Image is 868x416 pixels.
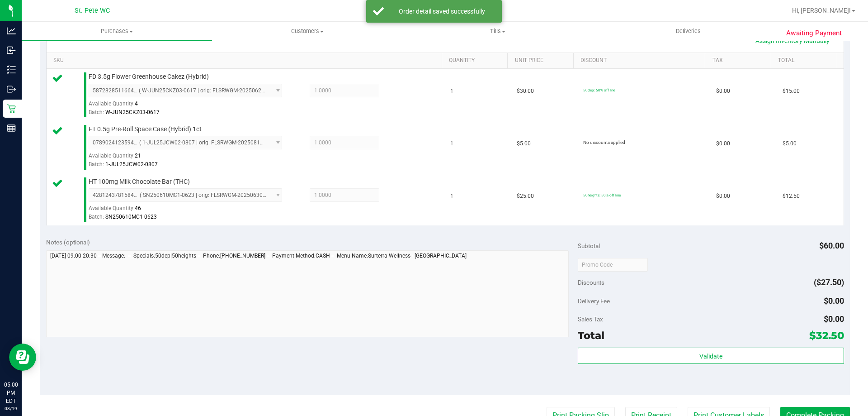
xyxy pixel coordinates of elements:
[517,192,534,201] span: $25.00
[712,57,768,64] a: Tax
[716,192,730,201] span: $0.00
[53,57,438,64] a: SKU
[819,241,844,250] span: $60.00
[89,161,104,167] span: Batch:
[583,88,615,92] span: 50dep: 50% off line
[105,109,160,115] span: W-JUN25CKZ03-0617
[4,381,18,405] p: 05:00 PM EDT
[7,85,16,94] inline-svg: Outbound
[783,139,797,148] span: $5.00
[212,27,402,35] span: Customers
[7,46,16,55] inline-svg: Inbound
[450,139,453,148] span: 1
[580,57,702,64] a: Discount
[89,149,292,167] div: Available Quantity:
[517,139,531,148] span: $5.00
[783,87,800,96] span: $15.00
[89,109,104,115] span: Batch:
[824,314,844,324] span: $0.00
[105,161,158,167] span: 1-JUL25JCW02-0807
[578,297,610,305] span: Delivery Fee
[699,353,722,360] span: Validate
[105,214,157,220] span: SN250610MC1-0623
[449,57,504,64] a: Quantity
[824,296,844,306] span: $0.00
[578,348,844,364] button: Validate
[212,22,402,41] a: Customers
[402,22,593,41] a: Tills
[89,177,190,186] span: HT 100mg Milk Chocolate Bar (THC)
[809,329,844,342] span: $32.50
[135,100,138,107] span: 4
[517,87,534,96] span: $30.00
[22,27,212,35] span: Purchases
[583,193,621,197] span: 50heights: 50% off line
[9,344,36,371] iframe: Resource center
[135,205,141,211] span: 46
[450,192,453,201] span: 1
[7,65,16,74] inline-svg: Inventory
[89,202,292,220] div: Available Quantity:
[450,87,453,96] span: 1
[578,329,604,342] span: Total
[593,22,783,41] a: Deliveries
[135,153,141,159] span: 21
[89,125,202,134] span: FT 0.5g Pre-Roll Space Case (Hybrid) 1ct
[89,214,104,220] span: Batch:
[89,72,209,81] span: FD 3.5g Flower Greenhouse Cakez (Hybrid)
[814,277,844,287] span: ($27.50)
[75,7,110,14] span: St. Pete WC
[792,7,851,14] span: Hi, [PERSON_NAME]!
[89,97,292,115] div: Available Quantity:
[4,405,18,412] p: 08/19
[716,87,730,96] span: $0.00
[664,27,713,35] span: Deliveries
[22,22,212,41] a: Purchases
[515,57,570,64] a: Unit Price
[46,239,90,246] span: Notes (optional)
[578,258,648,272] input: Promo Code
[7,124,16,133] inline-svg: Reports
[7,26,16,35] inline-svg: Analytics
[583,140,625,145] span: No discounts applied
[389,7,495,16] div: Order detail saved successfully
[716,139,730,148] span: $0.00
[578,316,603,323] span: Sales Tax
[783,192,800,201] span: $12.50
[786,28,842,38] span: Awaiting Payment
[403,27,592,35] span: Tills
[7,104,16,113] inline-svg: Retail
[578,274,604,291] span: Discounts
[578,242,600,249] span: Subtotal
[778,57,833,64] a: Total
